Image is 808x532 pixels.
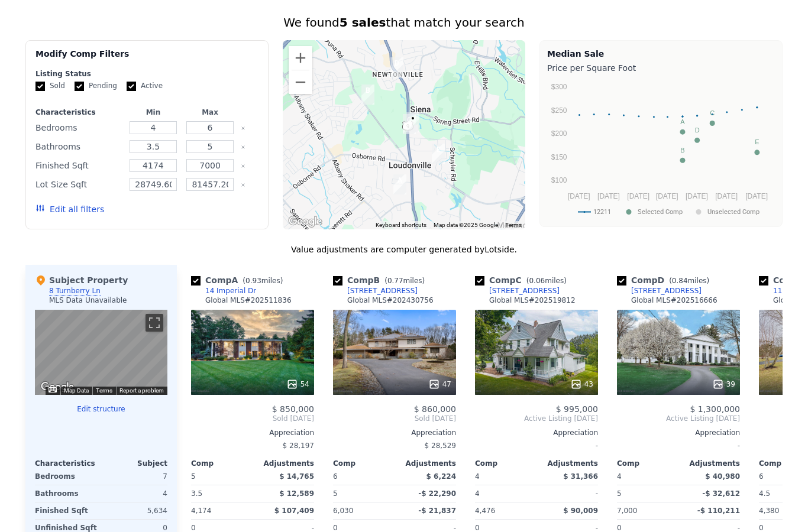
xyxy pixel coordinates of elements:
[656,192,678,200] text: [DATE]
[104,485,167,502] div: 4
[35,485,99,502] div: Bathrooms
[38,379,77,395] img: Google
[289,70,312,94] button: Zoom out
[551,106,567,115] text: $250
[556,404,598,414] span: $ 995,000
[205,286,256,296] div: 14 Imperial Dr
[286,214,325,229] img: Google
[75,82,84,91] input: Pending
[418,489,456,498] span: -$ 22,290
[35,404,167,414] button: Edit structure
[759,472,764,481] span: 6
[428,378,451,390] div: 47
[35,468,99,485] div: Bedrooms
[759,524,764,532] span: 0
[489,286,560,296] div: [STREET_ADDRESS]
[241,164,245,168] button: Clear
[745,192,768,200] text: [DATE]
[253,459,314,468] div: Adjustments
[627,192,649,200] text: [DATE]
[191,274,287,286] div: Comp A
[475,485,534,502] div: 4
[35,82,45,91] input: Sold
[184,108,236,117] div: Max
[712,378,735,390] div: 39
[475,286,560,296] a: [STREET_ADDRESS]
[241,126,245,131] button: Clear
[398,109,421,139] div: 479 Loudon Rd
[191,524,196,532] span: 0
[705,472,740,481] span: $ 40,980
[35,310,167,395] div: Street View
[191,414,314,423] span: Sold [DATE]
[191,485,250,502] div: 3.5
[475,459,536,468] div: Comp
[617,437,740,454] div: -
[274,507,314,515] span: $ 107,409
[191,507,211,515] span: 4,174
[475,414,598,423] span: Active Listing [DATE]
[49,387,57,392] button: Keyboard shortcuts
[551,176,567,184] text: $100
[617,507,637,515] span: 7,000
[617,414,740,423] span: Active Listing [DATE]
[333,472,338,481] span: 6
[418,507,456,515] span: -$ 21,837
[425,442,456,450] span: $ 28,529
[191,428,314,437] div: Appreciation
[35,119,122,136] div: Bedrooms
[35,69,258,79] div: Listing Status
[710,109,715,116] text: C
[570,378,593,390] div: 43
[402,108,424,137] div: 8 Turnberry Ln
[146,314,163,332] button: Toggle fullscreen view
[333,524,338,532] span: 0
[759,507,779,515] span: 4,380
[333,286,418,296] a: [STREET_ADDRESS]
[286,214,325,229] a: Open this area in Google Maps (opens a new window)
[475,472,480,481] span: 4
[690,404,740,414] span: $ 1,300,000
[35,459,101,468] div: Characteristics
[283,442,314,450] span: $ 28,197
[697,507,740,515] span: -$ 110,211
[241,145,245,150] button: Clear
[617,485,676,502] div: 5
[333,414,456,423] span: Sold [DATE]
[475,524,480,532] span: 0
[547,76,775,224] div: A chart.
[475,507,495,515] span: 4,476
[678,459,740,468] div: Adjustments
[347,286,418,296] div: [STREET_ADDRESS]
[272,404,314,414] span: $ 850,000
[539,485,598,502] div: -
[617,524,622,532] span: 0
[64,387,89,395] button: Map Data
[475,437,598,454] div: -
[191,286,256,296] a: 14 Imperial Dr
[389,170,411,199] div: 14 Imperial Dr
[395,459,456,468] div: Adjustments
[680,147,684,154] text: B
[664,277,714,285] span: ( miles)
[25,244,783,255] div: Value adjustments are computer generated by Lotside .
[279,472,314,481] span: $ 14,765
[238,277,287,285] span: ( miles)
[191,472,196,481] span: 5
[489,296,576,305] div: Global MLS # 202519812
[597,192,620,200] text: [DATE]
[127,82,136,91] input: Active
[617,428,740,437] div: Appreciation
[333,485,392,502] div: 5
[387,277,403,285] span: 0.77
[551,153,567,161] text: $150
[333,274,429,286] div: Comp B
[35,108,122,117] div: Characteristics
[35,81,65,91] label: Sold
[340,15,386,30] strong: 5 sales
[333,428,456,437] div: Appreciation
[475,428,598,437] div: Appreciation
[101,459,167,468] div: Subject
[551,129,567,138] text: $200
[205,296,292,305] div: Global MLS # 202511836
